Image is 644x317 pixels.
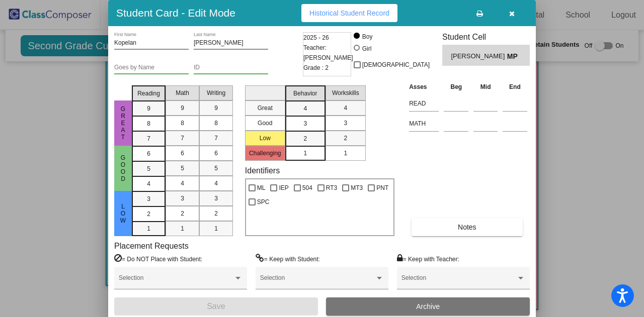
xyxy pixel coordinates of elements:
[351,182,363,194] span: MT3
[147,119,150,128] span: 8
[214,119,218,128] span: 8
[119,154,128,182] span: Good
[214,194,218,203] span: 3
[214,224,218,233] span: 1
[458,223,476,231] span: Notes
[407,81,441,92] th: Asses
[309,9,389,17] span: Historical Student Record
[181,209,184,218] span: 2
[409,116,439,131] input: assessment
[207,88,225,97] span: Writing
[119,203,128,224] span: Low
[181,179,184,188] span: 4
[416,302,440,310] span: Archive
[181,119,184,128] span: 8
[279,182,288,194] span: IEP
[303,43,353,63] span: Teacher: [PERSON_NAME]
[471,81,500,92] th: Mid
[147,194,150,203] span: 3
[301,4,397,22] button: Historical Student Record
[441,81,471,92] th: Beg
[207,302,225,310] span: Save
[214,179,218,188] span: 4
[303,33,329,43] span: 2025 - 26
[376,182,388,194] span: PNT
[137,89,160,98] span: Reading
[397,254,459,264] label: = Keep with Teacher:
[181,164,184,173] span: 5
[303,104,307,113] span: 4
[147,149,150,158] span: 6
[362,44,372,53] div: Girl
[344,149,347,158] span: 1
[214,149,218,158] span: 6
[344,134,347,143] span: 2
[257,196,270,208] span: SPC
[114,297,318,315] button: Save
[181,103,184,113] span: 9
[257,182,266,194] span: ML
[409,96,439,111] input: assessment
[303,149,307,158] span: 1
[114,254,202,264] label: = Do NOT Place with Student:
[181,149,184,158] span: 6
[116,7,235,19] h3: Student Card - Edit Mode
[303,134,307,143] span: 2
[114,64,189,71] input: goes by name
[214,209,218,218] span: 2
[214,134,218,143] span: 7
[181,194,184,203] span: 3
[181,134,184,143] span: 7
[362,59,430,71] span: [DEMOGRAPHIC_DATA]
[326,297,530,315] button: Archive
[147,224,150,233] span: 1
[256,254,320,264] label: = Keep with Student:
[344,103,347,113] span: 4
[451,51,507,62] span: [PERSON_NAME]
[326,182,337,194] span: RT3
[176,88,189,97] span: Math
[181,224,184,233] span: 1
[147,134,150,143] span: 7
[147,209,150,219] span: 2
[245,166,280,175] label: Identifiers
[147,179,150,188] span: 4
[302,182,312,194] span: 504
[293,89,317,98] span: Behavior
[442,32,530,42] h3: Student Cell
[507,51,521,62] span: MP
[119,105,128,141] span: Great
[114,241,189,251] label: Placement Requests
[332,88,359,97] span: Workskills
[500,81,530,92] th: End
[412,218,522,236] button: Notes
[344,119,347,128] span: 3
[214,103,218,113] span: 9
[147,104,150,113] span: 9
[303,63,329,73] span: Grade : 2
[214,164,218,173] span: 5
[147,164,150,173] span: 5
[362,32,373,41] div: Boy
[303,119,307,128] span: 3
